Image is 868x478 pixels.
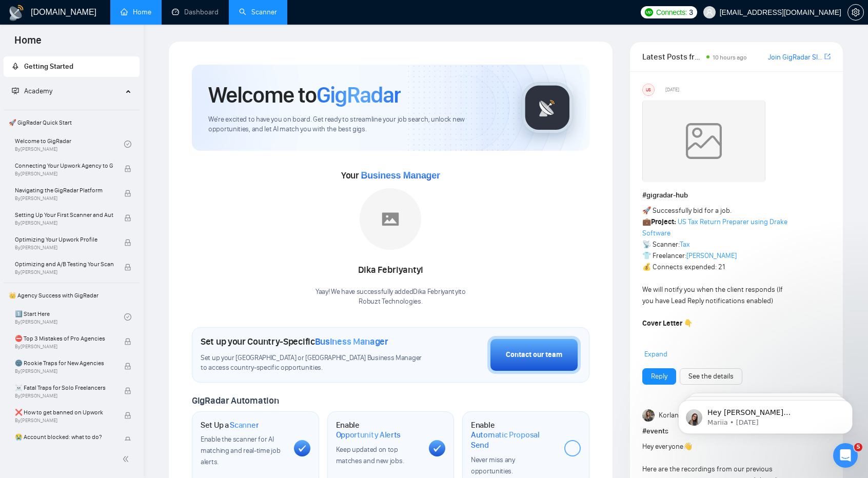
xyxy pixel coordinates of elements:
a: US Tax Return Preparer using Drake Software [642,217,787,237]
strong: Project: [651,217,676,226]
span: Keep updated on top matches and new jobs. [336,445,404,465]
span: By [PERSON_NAME] [15,417,113,424]
span: Connects: [656,7,687,18]
a: setting [847,8,864,16]
img: logo [8,5,25,21]
span: lock [124,264,131,271]
span: Automatic Proposal Send [471,430,556,450]
span: Opportunity Alerts [336,430,401,440]
a: 1️⃣ Start HereBy[PERSON_NAME] [15,306,124,328]
span: rocket [12,63,19,70]
span: lock [124,436,131,444]
span: Enable the scanner for AI matching and real-time job alerts. [201,435,280,466]
span: Optimizing and A/B Testing Your Scanner for Better Results [15,259,113,269]
span: export [824,52,831,61]
a: searchScanner [239,8,277,16]
span: Latest Posts from the GigRadar Community [642,50,703,63]
span: [DATE] [665,85,679,94]
span: double-left [122,454,132,464]
span: By [PERSON_NAME] [15,344,113,350]
p: Robuzt Technologies . [315,297,466,307]
span: Business Manager [361,170,440,181]
span: Connecting Your Upwork Agency to GigRadar [15,161,113,171]
img: upwork-logo.png [645,8,653,16]
span: Academy [24,87,52,95]
span: ☠️ Fatal Traps for Solo Freelancers [15,383,113,393]
a: Tax [680,240,690,249]
span: Scanner [230,420,259,430]
img: Korlan [642,409,655,422]
span: lock [124,363,131,370]
span: Optimizing Your Upwork Profile [15,234,113,245]
span: By [PERSON_NAME] [15,393,113,399]
a: dashboardDashboard [172,8,219,16]
a: Join GigRadar Slack Community [768,52,822,63]
span: 👑 Agency Success with GigRadar [5,285,139,306]
li: Getting Started [4,56,140,77]
span: 🚀 GigRadar Quick Start [5,112,139,133]
span: Home [6,33,50,54]
span: lock [124,412,131,419]
a: [PERSON_NAME] [686,251,737,260]
div: US [643,84,654,95]
span: user [706,9,713,16]
iframe: Intercom notifications message [663,379,868,450]
span: By [PERSON_NAME] [15,220,113,226]
span: Set up your [GEOGRAPHIC_DATA] or [GEOGRAPHIC_DATA] Business Manager to access country-specific op... [201,353,428,373]
span: By [PERSON_NAME] [15,269,113,275]
h1: Enable [336,420,421,440]
a: Welcome to GigRadarBy[PERSON_NAME] [15,133,124,155]
span: check-circle [124,313,131,321]
span: lock [124,214,131,222]
span: lock [124,190,131,197]
h1: Welcome to [208,81,401,109]
span: fund-projection-screen [12,87,19,94]
button: Reply [642,368,676,385]
span: ⛔ Top 3 Mistakes of Pro Agencies [15,333,113,344]
h1: Enable [471,420,556,450]
span: 3 [689,7,693,18]
button: Contact our team [487,336,581,374]
div: Dika Febriyantyi [315,262,466,279]
span: Getting Started [24,62,73,71]
span: 🌚 Rookie Traps for New Agencies [15,358,113,368]
div: Contact our team [506,349,562,361]
span: GigRadar Automation [192,395,279,406]
span: ❌ How to get banned on Upwork [15,407,113,417]
a: Reply [651,371,667,382]
span: Academy [12,87,52,95]
span: Korlan [659,410,679,421]
span: lock [124,338,131,345]
h1: Set Up a [201,420,259,430]
span: lock [124,239,131,246]
button: See the details [680,368,742,385]
span: setting [848,8,863,16]
strong: Cover Letter 👇 [642,319,693,328]
span: lock [124,165,131,172]
span: 5 [854,443,862,451]
span: By [PERSON_NAME] [15,245,113,251]
span: Business Manager [315,336,388,347]
h1: Set up your Country-Specific [201,336,388,347]
a: See the details [688,371,734,382]
a: export [824,52,831,62]
iframe: Intercom live chat [833,443,858,468]
span: Setting Up Your First Scanner and Auto-Bidder [15,210,113,220]
span: check-circle [124,141,131,148]
span: Expand [644,350,667,358]
button: setting [847,4,864,21]
a: homeHome [121,8,151,16]
span: 😭 Account blocked: what to do? [15,432,113,442]
span: lock [124,387,131,394]
span: We're excited to have you on board. Get ready to streamline your job search, unlock new opportuni... [208,115,505,134]
div: Yaay! We have successfully added Dika Febriyantyi to [315,287,466,307]
span: Never miss any opportunities. [471,455,515,475]
span: GigRadar [317,81,401,109]
h1: # gigradar-hub [642,190,831,201]
span: By [PERSON_NAME] [15,195,113,202]
img: weqQh+iSagEgQAAAABJRU5ErkJggg== [642,100,765,182]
